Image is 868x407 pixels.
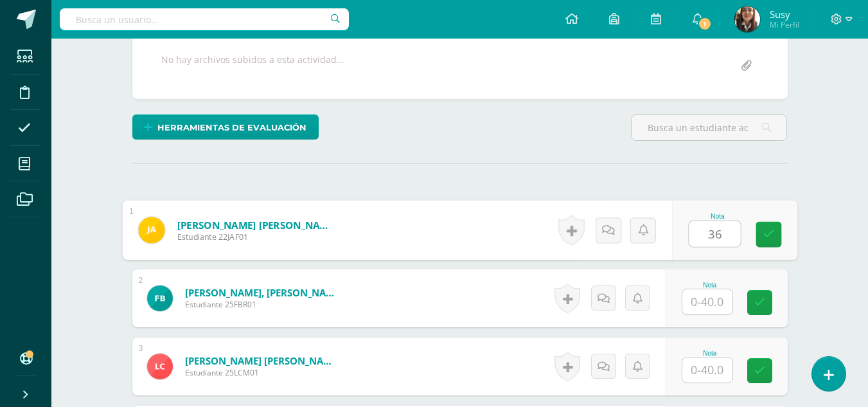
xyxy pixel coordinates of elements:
[132,114,319,140] a: Herramientas de evaluación
[157,116,306,140] span: Herramientas de evaluación
[689,221,740,247] input: 0-40.0
[147,354,173,379] img: ef84d598a3d51f62e107fbe64057986e.png
[60,8,349,30] input: Busca un usuario...
[698,17,712,31] span: 1
[770,8,799,21] span: Susy
[138,217,164,243] img: 39569de066bc1918b6ef61349f9429da.png
[185,367,339,378] span: Estudiante 25LCM01
[147,285,173,311] img: 5c892cfc15e90eed8be50ae6501d8747.png
[185,354,339,367] a: [PERSON_NAME] [PERSON_NAME]
[177,231,335,243] span: Estudiante 22JAF01
[185,286,339,299] a: [PERSON_NAME], [PERSON_NAME]
[682,282,738,289] div: Nota
[770,19,799,30] span: Mi Perfil
[688,213,747,220] div: Nota
[734,6,760,32] img: c55a8af401e4e378e0eede01cdc2bc81.png
[682,350,738,357] div: Nota
[682,289,732,314] input: 0-40.0
[185,299,339,310] span: Estudiante 25FBR01
[161,53,344,78] div: No hay archivos subidos a esta actividad...
[177,218,335,231] a: [PERSON_NAME] [PERSON_NAME]
[632,115,786,140] input: Busca un estudiante aquí...
[682,357,732,383] input: 0-40.0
